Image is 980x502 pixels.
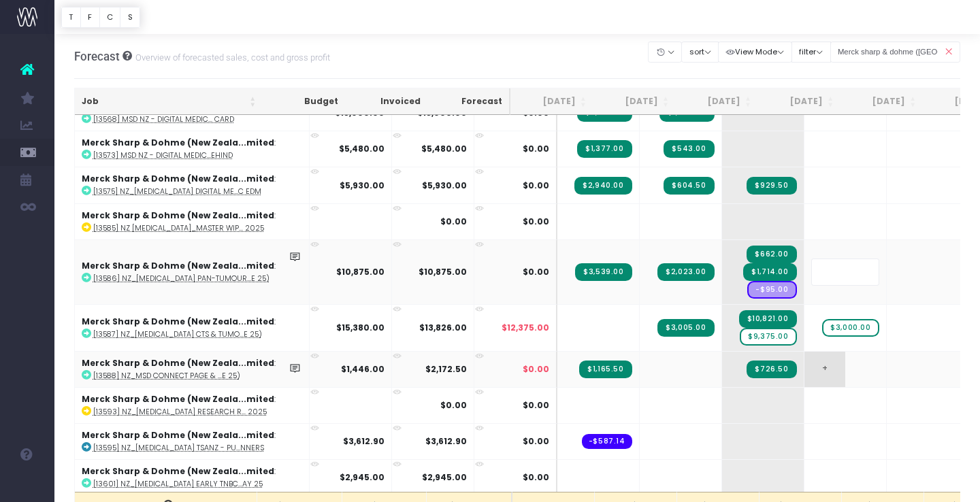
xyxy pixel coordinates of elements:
[419,266,467,278] strong: $10,875.00
[93,407,267,417] abbr: [13593] NZ_KEYTRUDA Research Review Advert Template 2025
[747,361,796,378] span: Streamtime Invoice: INV-5037 – [13588] NZ_MSD Connect Page & SSI Anchoring/Annotating
[422,180,467,191] strong: $5,930.00
[75,239,310,304] td: :
[523,471,549,484] span: $0.00
[120,7,140,28] button: S
[82,465,274,477] strong: Merck Sharp & Dohme (New Zeala...mited
[747,281,796,299] span: Streamtime Draft Expense: TAPS - Member – ANZA (TAPS)
[523,216,549,228] span: $0.00
[743,263,796,281] span: Streamtime Invoice: INV-5036 – [13586] NZ_KEYTRUDA Pan-tumour Assets - CMI/MPI (May/June 25)
[345,88,427,115] th: Invoiced
[82,137,274,148] strong: Merck Sharp & Dohme (New Zeala...mited
[747,246,796,263] span: Streamtime Invoice: INV-5035 – [13586] NZ_KEYTRUDA Patient Booklet Updates (June/July 25)
[440,216,467,227] strong: $0.00
[341,363,385,375] strong: $1,446.00
[422,471,467,483] strong: $2,945.00
[510,88,593,115] th: Jun 25: activate to sort column ascending
[804,352,845,387] span: +
[830,41,961,63] input: Search...
[425,435,467,447] strong: $3,612.90
[93,114,234,124] abbr: [13568] MSD NZ - Digital Medication ID Card
[593,88,676,115] th: Jul 25: activate to sort column ascending
[664,177,714,195] span: Streamtime Invoice: INV-4997 – [13575] NZ_KEYTRUDA Digital Medication ID Card - Veeva RIE & SFMC eDM
[75,423,310,459] td: :
[657,319,714,337] span: Streamtime Invoice: INV-4977 – [13587] NZ_KEYTRUDA CTS & Tumour-specific Assets MPI Updates (July...
[93,223,264,233] abbr: [13585] NZ KEYTRUDA_Master WIP SOW April-June 2025
[340,471,385,483] strong: $2,945.00
[523,399,549,412] span: $0.00
[93,186,261,197] abbr: [13575] NZ_KEYTRUDA Digital Medication ID Card - Veeva RIE & SFMC eDM
[93,479,263,489] abbr: [13601] NZ_KEYTRUDA Early TNBC (XL HP) RR Ad May 25
[523,143,549,155] span: $0.00
[676,88,758,115] th: Aug 25: activate to sort column ascending
[75,88,263,115] th: Job: activate to sort column ascending
[523,180,549,192] span: $0.00
[502,322,549,334] span: $12,375.00
[82,173,274,184] strong: Merck Sharp & Dohme (New Zeala...mited
[523,435,549,448] span: $0.00
[82,429,274,441] strong: Merck Sharp & Dohme (New Zeala...mited
[132,50,330,63] small: Overview of forecasted sales, cost and gross profit
[425,363,467,375] strong: $2,172.50
[340,180,385,191] strong: $5,930.00
[791,41,831,63] button: filter
[75,131,310,167] td: :
[93,329,262,339] abbr: [13587] NZ_KEYTRUDA CTS & Tumour-specific Assets MPI Updates (May/June 25)
[440,399,467,411] strong: $0.00
[75,351,310,387] td: :
[93,443,264,453] abbr: [13595] NZ_KEYTRUDA TSANZ - Pull Up Banners
[747,177,796,195] span: Streamtime Invoice: INV-5032 – [13575] NZ_KEYTRUDA Digital Medication ID Card - Veeva RIE & SFMC eDM
[336,322,385,333] strong: $15,380.00
[82,357,274,369] strong: Merck Sharp & Dohme (New Zeala...mited
[61,7,81,28] button: T
[75,387,310,423] td: :
[82,316,274,327] strong: Merck Sharp & Dohme (New Zeala...mited
[657,263,714,281] span: Streamtime Invoice: INV-4995 – [13586] NZ_KEYTRUDA Patient Booklet Updates (June/July 25)
[577,140,632,158] span: Streamtime Invoice: INV-4916 – [13573] MSD NZ - Digital Medication ID Card Leave Behind
[822,319,879,337] span: wayahead Sales Forecast Item
[575,263,632,281] span: Streamtime Invoice: INV-4944 – [13586] NZ_KEYTRUDA Pan-tumour Assets - CMI/MPI (May/June 25)
[718,41,792,63] button: View Mode
[82,260,274,271] strong: Merck Sharp & Dohme (New Zeala...mited
[582,434,632,449] span: Streamtime order: PO11668 – Blue Star Group (New Zealand) Limited
[739,310,797,328] span: Streamtime Invoice: INV-5034 – [13587] NZ_KEYTRUDA CTS & Tumour-specific Assets MPI Updates (July...
[263,88,345,115] th: Budget
[681,41,719,63] button: sort
[664,140,714,158] span: Streamtime Invoice: INV-4971 – [13573] MSD NZ - Digital Medication ID Card Leave Behind
[82,210,274,221] strong: Merck Sharp & Dohme (New Zeala...mited
[574,177,632,195] span: Streamtime Invoice: INV-4918 – [13575] NZ_KEYTRUDA Digital Medication ID Card - Veeva RIE & SFMC eDM
[523,363,549,375] span: $0.00
[61,7,140,28] div: Vertical button group
[93,150,233,161] abbr: [13573] MSD NZ - Digital Medication ID Card Leave Behind
[421,143,467,154] strong: $5,480.00
[523,266,549,278] span: $0.00
[17,475,37,495] img: images/default_profile_image.png
[75,203,310,239] td: :
[336,266,385,278] strong: $10,875.00
[74,50,120,63] span: Forecast
[80,7,100,28] button: F
[93,273,269,284] abbr: [13586] NZ_KEYTRUDA Pan-tumour Assets - CMI/MPI (May/June 25)
[840,88,923,115] th: Oct 25: activate to sort column ascending
[75,167,310,203] td: :
[82,393,274,405] strong: Merck Sharp & Dohme (New Zeala...mited
[339,143,385,154] strong: $5,480.00
[419,322,467,333] strong: $13,826.00
[75,304,310,351] td: :
[579,361,632,378] span: Streamtime Invoice: INV-4919 – [13588] NZ_MSD Connect Page & SSI Anchoring/Annotating (May/June 25)
[758,88,840,115] th: Sep 25: activate to sort column ascending
[93,371,240,381] abbr: [13588] NZ_MSD Connect Page & SSI Anchoring/Annotating (May/June 25)
[99,7,121,28] button: C
[427,88,510,115] th: Forecast
[343,435,385,447] strong: $3,612.90
[75,459,310,495] td: :
[740,328,796,346] span: wayahead Sales Forecast Item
